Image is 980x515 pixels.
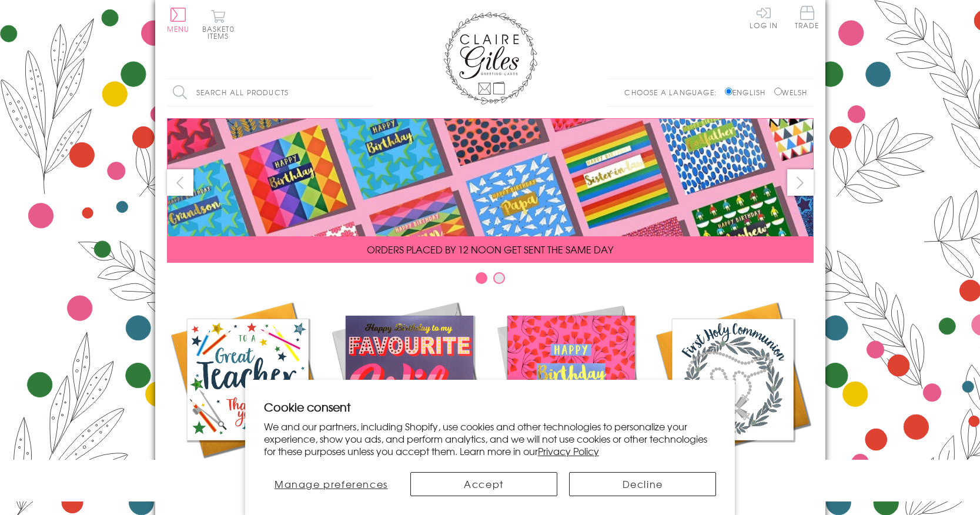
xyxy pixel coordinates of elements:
[329,299,490,483] a: New Releases
[490,299,652,483] a: Birthdays
[410,472,557,496] button: Accept
[367,242,613,256] span: ORDERS PLACED BY 12 NOON GET SENT THE SAME DAY
[787,169,814,196] button: next
[202,9,235,39] button: Basket0 items
[774,87,808,98] label: Welsh
[538,444,599,458] a: Privacy Policy
[264,472,399,496] button: Manage preferences
[750,6,778,29] a: Log In
[167,24,190,34] span: Menu
[476,272,487,284] button: Carousel Page 1 (Current Slide)
[361,79,373,106] input: Search
[167,8,190,32] button: Menu
[208,24,235,41] span: 0 items
[624,87,723,98] p: Choose a language:
[725,87,771,98] label: English
[167,272,814,290] div: Carousel Pagination
[443,12,537,105] img: Claire Giles Greetings Cards
[795,6,820,29] span: Trade
[493,272,505,284] button: Carousel Page 2
[774,88,782,95] input: Welsh
[167,169,193,196] button: prev
[264,399,717,415] h2: Cookie consent
[275,477,388,491] span: Manage preferences
[167,299,329,483] a: Academic
[167,79,373,106] input: Search all products
[725,88,733,95] input: English
[264,420,717,457] p: We and our partners, including Shopify, use cookies and other technologies to personalize your ex...
[795,6,820,31] a: Trade
[652,299,814,497] a: Communion and Confirmation
[569,472,716,496] button: Decline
